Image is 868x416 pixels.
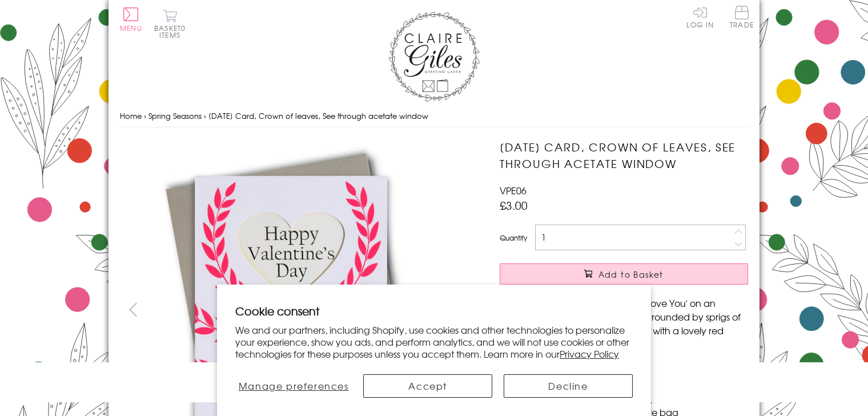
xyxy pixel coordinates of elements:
button: Accept [363,374,492,398]
img: Claire Giles Greetings Cards [388,11,480,102]
a: Privacy Policy [560,347,619,361]
h2: Cookie consent [235,303,633,319]
span: VPE06 [500,183,527,197]
span: £3.00 [500,197,528,213]
span: › [144,110,146,121]
span: Add to Basket [598,269,664,280]
a: Log In [686,6,714,28]
h1: [DATE] Card, Crown of leaves, See through acetate window [500,139,748,172]
span: [DATE] Card, Crown of leaves, See through acetate window [208,110,428,121]
button: Basket0 items [154,9,186,38]
span: 0 items [159,23,186,40]
p: We and our partners, including Shopify, use cookies and other technologies to personalize your ex... [235,324,633,359]
button: Add to Basket [500,263,748,285]
span: › [204,110,206,121]
nav: breadcrumbs [120,105,748,128]
button: Menu [120,7,142,31]
a: Trade [730,6,754,30]
button: prev [120,297,146,322]
a: Spring Seasons [148,110,202,121]
span: Menu [120,23,142,33]
label: Quantity [500,233,527,243]
button: Manage preferences [235,374,352,398]
span: Trade [730,6,754,28]
button: Decline [504,374,633,398]
a: Home [120,110,142,121]
span: Manage preferences [239,379,349,393]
